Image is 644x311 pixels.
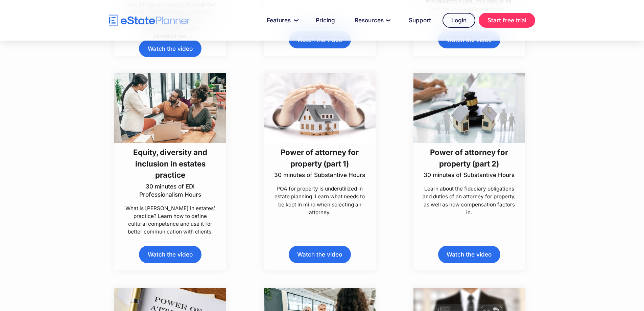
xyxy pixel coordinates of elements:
[139,246,201,263] a: Watch the video
[273,147,366,169] h3: Power of attorney for property (part 1)
[423,147,516,169] h3: Power of attorney for property (part 2)
[479,13,535,28] a: Start free trial
[413,73,525,216] a: Power of attorney for property (part 2)30 minutes of Substantive HoursLearn about the fiduciary o...
[124,204,217,236] p: What is [PERSON_NAME] in estates’ practice? Learn how to define cultural competence and use it fo...
[401,14,439,27] a: Support
[443,13,475,28] a: Login
[423,171,516,179] p: 30 minutes of Substantive Hours
[109,15,190,26] a: home
[259,14,304,27] a: Features
[114,73,226,236] a: Equity, diversity and inclusion in estates practice30 minutes of EDI Professionalism HoursWhat is...
[124,182,217,199] p: 30 minutes of EDI Professionalism Hours
[438,246,500,263] a: Watch the video
[347,14,397,27] a: Resources
[264,73,376,216] a: Power of attorney for property (part 1)30 minutes of Substantive HoursPOA for property is underut...
[124,147,217,180] h3: Equity, diversity and inclusion in estates practice
[289,246,351,263] a: Watch the video
[423,185,516,216] p: Learn about the fiduciary obligations and duties of an attorney for property, as well as how comp...
[139,40,201,57] a: Watch the video
[308,14,343,27] a: Pricing
[273,185,366,216] p: POA for property is underutilized in estate planning. Learn what needs to be kept in mind when se...
[273,171,366,179] p: 30 minutes of Substantive Hours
